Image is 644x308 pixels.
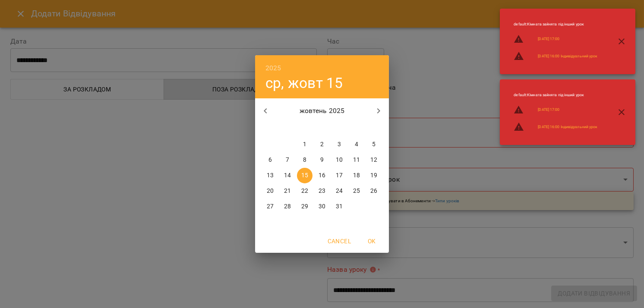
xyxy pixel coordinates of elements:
button: ср, жовт 15 [265,74,343,92]
button: 16 [314,168,330,183]
button: 11 [349,152,364,168]
p: 17 [336,171,343,180]
button: 12 [366,152,382,168]
p: 18 [353,171,360,180]
button: 24 [331,183,347,199]
p: 5 [372,140,376,149]
span: чт [314,124,330,132]
span: вт [280,124,295,132]
a: [DATE] 17:00 [538,107,559,113]
a: [DATE] 17:00 [538,36,559,42]
button: 10 [331,152,347,168]
button: 14 [280,168,295,183]
span: пн [262,124,278,132]
p: 24 [336,187,343,195]
p: 6 [268,156,272,164]
p: 1 [303,140,306,149]
button: 17 [331,168,347,183]
p: 11 [353,156,360,164]
span: сб [349,124,364,132]
button: 23 [314,183,330,199]
p: 13 [267,171,274,180]
button: OK [358,233,385,249]
a: [DATE] 16:00 Індивідуальний урок [538,124,597,130]
li: default : Кімната зайнята під інший урок [507,18,604,31]
p: 12 [370,156,377,164]
button: 30 [314,199,330,214]
p: 23 [319,187,325,195]
button: 2025 [265,62,281,74]
button: 18 [349,168,364,183]
button: 4 [349,137,364,152]
button: 8 [297,152,313,168]
button: 19 [366,168,382,183]
button: 5 [366,137,382,152]
p: 27 [267,202,274,211]
span: пт [331,124,347,132]
p: жовтень 2025 [276,106,369,116]
p: 15 [301,171,308,180]
button: 21 [280,183,295,199]
button: 20 [262,183,278,199]
p: 16 [319,171,325,180]
span: Cancel [328,236,351,246]
p: 9 [320,156,324,164]
button: 26 [366,183,382,199]
button: 22 [297,183,313,199]
p: 4 [355,140,358,149]
span: OK [361,236,382,246]
button: 27 [262,199,278,214]
p: 14 [284,171,291,180]
button: 28 [280,199,295,214]
li: default : Кімната зайнята під інший урок [507,89,604,101]
p: 26 [370,187,377,195]
button: 9 [314,152,330,168]
p: 19 [370,171,377,180]
p: 25 [353,187,360,195]
button: 13 [262,168,278,183]
p: 30 [319,202,325,211]
p: 28 [284,202,291,211]
p: 10 [336,156,343,164]
span: ср [297,124,313,132]
p: 31 [336,202,343,211]
button: Cancel [324,233,354,249]
button: 1 [297,137,313,152]
span: нд [366,124,382,132]
button: 6 [262,152,278,168]
button: 15 [297,168,313,183]
p: 3 [338,140,341,149]
button: 29 [297,199,313,214]
p: 2 [320,140,324,149]
button: 7 [280,152,295,168]
p: 7 [286,156,289,164]
p: 29 [301,202,308,211]
button: 2 [314,137,330,152]
p: 21 [284,187,291,195]
button: 31 [331,199,347,214]
p: 8 [303,156,306,164]
p: 20 [267,187,274,195]
p: 22 [301,187,308,195]
a: [DATE] 16:00 Індивідуальний урок [538,53,597,59]
button: 25 [349,183,364,199]
button: 3 [331,137,347,152]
